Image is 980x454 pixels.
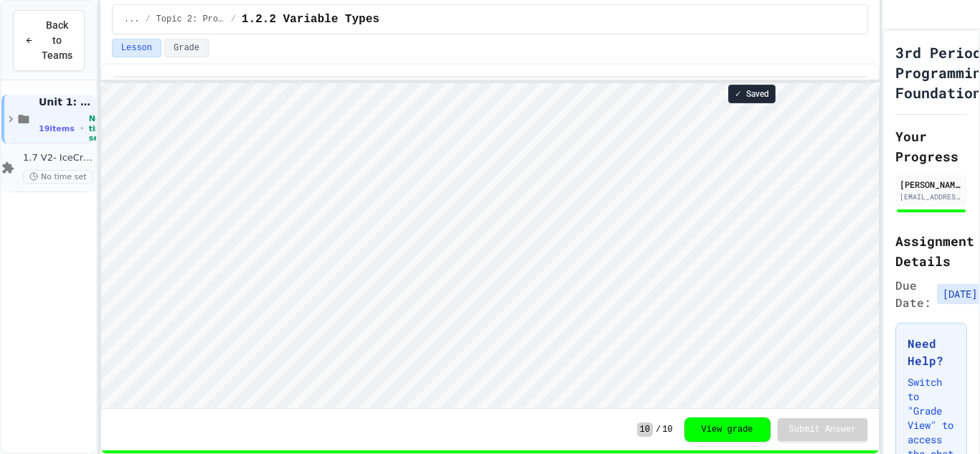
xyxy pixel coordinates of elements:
[80,123,83,134] span: •
[156,14,225,25] span: Topic 2: Problem Decomposition and Logic Structures
[684,417,771,442] button: View grade
[656,424,661,435] span: /
[39,95,93,108] span: Unit 1: Computational Thinking & Problem Solving
[13,10,85,71] button: Back to Teams
[895,277,931,311] span: Due Date:
[145,14,150,25] span: /
[900,191,963,202] div: [EMAIL_ADDRESS][DOMAIN_NAME]
[42,18,72,63] span: Back to Teams
[637,422,653,437] span: 10
[124,14,140,25] span: ...
[908,335,955,369] h3: Need Help?
[23,170,93,184] span: No time set
[735,88,742,100] span: ✓
[242,11,380,28] span: 1.2.2 Variable Types
[662,424,672,435] span: 10
[231,14,236,25] span: /
[23,152,93,164] span: 1.7 V2- IceCream Machine Project
[89,114,109,143] span: No time set
[895,231,967,271] h2: Assignment Details
[895,126,967,166] h2: Your Progress
[746,88,769,100] span: Saved
[164,39,209,57] button: Grade
[900,178,963,191] div: [PERSON_NAME]
[789,424,857,435] span: Submit Answer
[778,418,868,441] button: Submit Answer
[101,83,879,408] iframe: To enrich screen reader interactions, please activate Accessibility in Grammarly extension settings
[112,39,161,57] button: Lesson
[39,124,75,133] span: 19 items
